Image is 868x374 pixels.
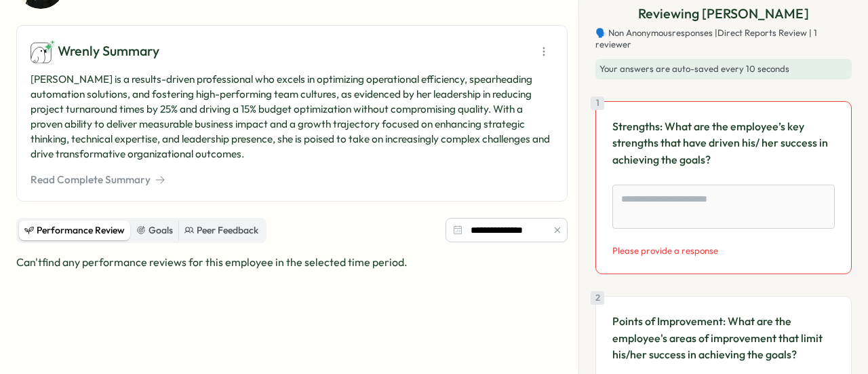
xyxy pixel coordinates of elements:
div: 1 [591,96,604,110]
p: [PERSON_NAME] is a results-driven professional who excels in optimizing operational efficiency, s... [31,72,553,162]
div: Goals [136,223,173,238]
span: Wrenly Summary [58,41,159,62]
span: 🗣️ Non Anonymous responses | Direct Reports Review | 1 reviewer [595,27,852,51]
p: Reviewing [PERSON_NAME] [638,3,809,24]
p: Points of Improvement: What are the employee's areas of improvement that limit his/her success in... [612,313,835,363]
span: Your answers are auto-saved every 10 seconds [599,63,789,74]
p: Please provide a response [612,245,835,257]
span: Can't find any performance reviews for this employee in the selected time period. [16,255,408,269]
p: Strengths: What are the employee’s key strengths that have driven his/ her success in achieving t... [612,118,835,168]
div: Performance Review [24,223,125,238]
button: Read Complete Summary [31,172,165,187]
div: Peer Feedback [184,223,258,238]
div: 2 [591,291,604,305]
